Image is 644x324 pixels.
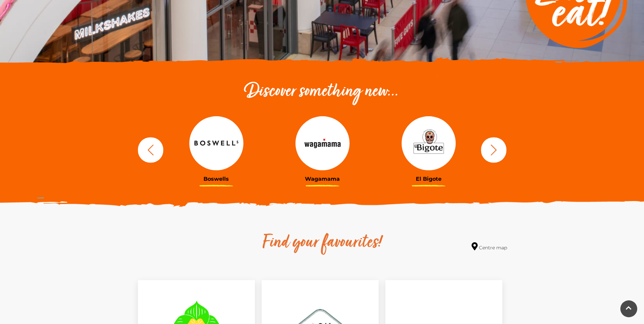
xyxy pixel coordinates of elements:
h3: Boswells [168,176,264,182]
h2: Find your favourites! [199,232,446,254]
h3: Wagamama [275,176,371,182]
h3: El Bigote [381,176,477,182]
h2: Discover something new... [135,81,510,103]
a: Centre map [472,242,507,251]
